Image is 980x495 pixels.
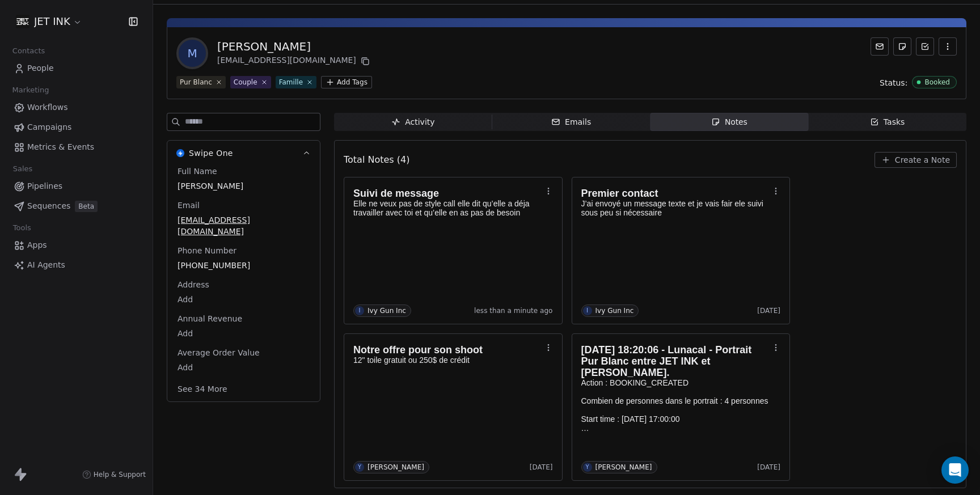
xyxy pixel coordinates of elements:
[595,307,634,315] div: Ivy Gun Inc
[27,141,94,153] span: Metrics & Events
[924,78,950,86] div: Booked
[353,199,542,217] p: Elle ne veux pas de style call elle dit qu’elle a déja travailler avec toi et qu’elle en as pas d...
[175,313,244,324] span: Annual Revenue
[8,219,36,236] span: Tools
[586,306,588,315] div: I
[875,152,957,168] button: Create a Note
[167,166,320,401] div: Swipe OneSwipe One
[175,200,202,211] span: Email
[176,149,184,157] img: Swipe One
[189,147,233,159] span: Swipe One
[870,116,905,128] div: Tasks
[581,344,770,378] h1: [DATE] 18:20:06 - Lunacal - Portrait Pur Blanc entre JET INK et [PERSON_NAME].
[7,43,50,60] span: Contacts
[175,166,219,177] span: Full Name
[27,200,70,212] span: Sequences
[34,14,70,29] span: JET INK
[94,470,146,479] span: Help & Support
[353,188,542,199] h1: Suivi de message
[581,188,770,199] h1: Premier contact
[82,470,146,479] a: Help & Support
[321,76,372,88] button: Add Tags
[27,62,54,74] span: People
[9,98,143,117] a: Workflows
[895,154,950,166] span: Create a Note
[175,245,239,256] span: Phone Number
[27,121,71,133] span: Campaigns
[9,236,143,255] a: Apps
[358,463,361,472] div: Y
[9,256,143,274] a: AI Agents
[167,141,320,166] button: Swipe OneSwipe One
[175,347,262,358] span: Average Order Value
[27,101,68,113] span: Workflows
[217,54,372,68] div: [EMAIL_ADDRESS][DOMAIN_NAME]
[171,379,234,399] button: See 34 More
[353,356,542,365] p: 12" toile gratuit ou 250$ de crédit
[178,328,310,339] span: Add
[175,279,212,290] span: Address
[367,307,406,315] div: Ivy Gun Inc
[27,180,62,192] span: Pipelines
[344,153,409,167] span: Total Notes (4)
[9,118,143,137] a: Campaigns
[359,306,361,315] div: I
[178,180,310,192] span: [PERSON_NAME]
[178,362,310,373] span: Add
[353,344,542,356] h1: Notre offre pour son shoot
[8,160,37,177] span: Sales
[7,82,54,99] span: Marketing
[27,259,65,271] span: AI Agents
[9,138,143,156] a: Metrics & Events
[178,294,310,305] span: Add
[880,77,907,88] span: Status:
[941,456,969,484] div: Open Intercom Messenger
[279,77,303,87] div: Famille
[391,116,434,128] div: Activity
[581,378,770,433] p: Action : BOOKING_CREATED Combien de personnes dans le portrait : 4 personnes Start time : [DATE] ...
[585,463,589,472] div: Y
[217,39,372,54] div: [PERSON_NAME]
[178,214,310,237] span: [EMAIL_ADDRESS][DOMAIN_NAME]
[234,77,257,87] div: Couple
[9,59,143,78] a: People
[75,201,98,212] span: Beta
[530,463,553,472] span: [DATE]
[14,12,85,31] button: JET INK
[16,15,29,28] img: JET%20INK%20Metal.png
[9,197,143,215] a: SequencesBeta
[581,199,770,217] p: J’ai envoyé un message texte et je vais fair ele suivi sous peu si nécessaire
[9,177,143,196] a: Pipelines
[367,463,424,471] div: [PERSON_NAME]
[757,463,780,472] span: [DATE]
[178,260,310,271] span: [PHONE_NUMBER]
[551,116,591,128] div: Emails
[757,306,780,315] span: [DATE]
[180,77,212,87] div: Pur Blanc
[474,306,552,315] span: less than a minute ago
[27,239,47,251] span: Apps
[179,40,206,67] span: M
[595,463,652,471] div: [PERSON_NAME]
